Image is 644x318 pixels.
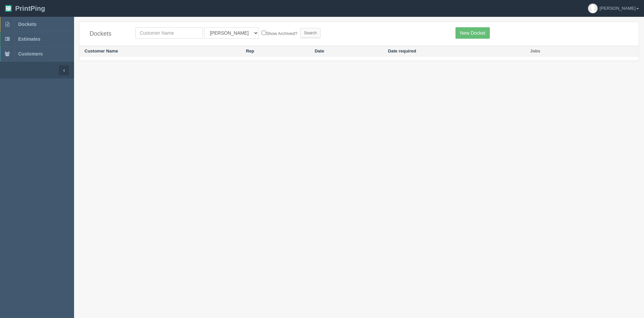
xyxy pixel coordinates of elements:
[588,4,598,13] img: avatar_default-7531ab5dedf162e01f1e0bb0964e6a185e93c5c22dfe317fb01d7f8cd2b1632c.jpg
[315,48,324,54] a: Date
[18,36,40,42] span: Estimates
[455,27,489,39] a: New Docket
[90,31,125,37] h4: Dockets
[525,46,601,57] th: Jobs
[135,27,203,39] input: Customer Name
[84,48,118,54] a: Customer Name
[262,31,266,35] input: Show Archived?
[262,29,297,37] label: Show Archived?
[388,48,416,54] a: Date required
[18,22,36,27] span: Dockets
[300,28,320,38] input: Search
[18,51,43,57] span: Customers
[5,5,12,12] img: logo-3e63b451c926e2ac314895c53de4908e5d424f24456219fb08d385ab2e579770.png
[246,48,254,54] a: Rep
